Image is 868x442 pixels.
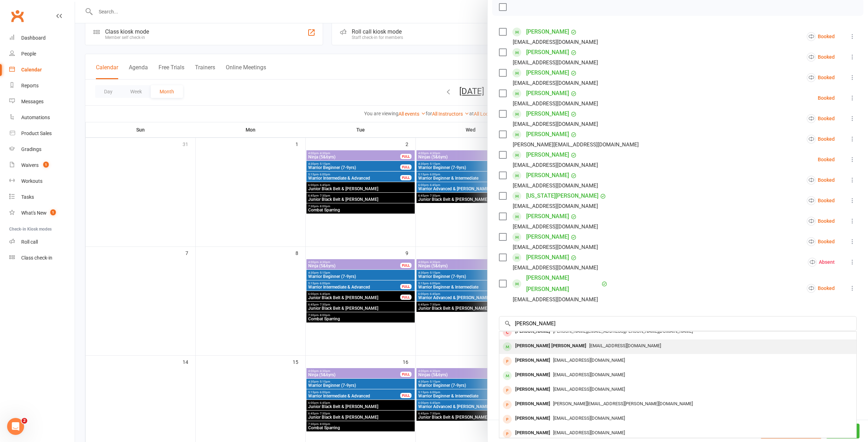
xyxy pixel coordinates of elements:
a: [PERSON_NAME] [526,108,569,120]
a: Class kiosk mode [9,250,75,266]
div: [PERSON_NAME] [512,428,553,438]
div: [EMAIL_ADDRESS][DOMAIN_NAME] [513,58,598,67]
div: prospect [503,415,512,424]
div: [EMAIL_ADDRESS][DOMAIN_NAME] [513,120,598,129]
a: [PERSON_NAME] [PERSON_NAME] [526,272,600,295]
a: [PERSON_NAME] [526,231,569,243]
a: [PERSON_NAME] [526,211,569,222]
div: [PERSON_NAME] [512,370,553,380]
a: Dashboard [9,30,75,46]
a: Workouts [9,173,75,189]
div: Reports [21,83,39,88]
div: Booked [807,73,835,82]
div: [PERSON_NAME] [512,326,553,337]
div: Dashboard [21,35,46,41]
div: Tasks [21,194,34,200]
div: Booked [807,196,835,205]
div: Calendar [21,67,42,72]
div: prospect [503,357,512,366]
div: People [21,51,36,57]
span: 2 [22,418,27,424]
div: [EMAIL_ADDRESS][DOMAIN_NAME] [513,161,598,170]
span: [PERSON_NAME][EMAIL_ADDRESS][PERSON_NAME][DOMAIN_NAME] [553,401,693,406]
a: Clubworx [8,7,26,25]
a: [PERSON_NAME] [526,252,569,263]
div: Absent [808,258,835,267]
span: [EMAIL_ADDRESS][DOMAIN_NAME] [553,372,625,377]
div: prospect [503,400,512,409]
a: Messages [9,94,75,110]
span: [EMAIL_ADDRESS][DOMAIN_NAME] [553,386,625,392]
span: [EMAIL_ADDRESS][DOMAIN_NAME] [553,415,625,421]
div: [EMAIL_ADDRESS][DOMAIN_NAME] [513,99,598,108]
div: Booked [807,284,835,293]
a: [PERSON_NAME] [526,88,569,99]
div: Roll call [21,239,38,245]
div: Booked [818,95,835,100]
div: What's New [21,210,47,216]
a: [PERSON_NAME] [526,47,569,58]
div: member [503,342,512,351]
iframe: Intercom live chat [7,418,24,435]
a: Waivers 1 [9,157,75,173]
div: Booked [807,176,835,185]
a: Roll call [9,234,75,250]
a: What's New1 [9,205,75,221]
div: Product Sales [21,130,52,136]
div: Gradings [21,146,41,152]
div: Booked [807,114,835,123]
a: [PERSON_NAME] [526,67,569,78]
div: [EMAIL_ADDRESS][DOMAIN_NAME] [513,295,598,304]
div: Booked [807,135,835,144]
span: 1 [43,162,49,168]
div: [EMAIL_ADDRESS][DOMAIN_NAME] [513,181,598,190]
div: Booked [807,237,835,246]
div: [PERSON_NAME] [512,399,553,409]
div: Booked [807,32,835,41]
div: member [503,328,512,337]
div: member [503,371,512,380]
div: Booked [807,217,835,226]
div: [EMAIL_ADDRESS][DOMAIN_NAME] [513,222,598,231]
a: Product Sales [9,126,75,141]
a: Gradings [9,141,75,157]
div: prospect [503,386,512,395]
div: [PERSON_NAME] [512,355,553,366]
span: [EMAIL_ADDRESS][DOMAIN_NAME] [553,357,625,363]
a: [PERSON_NAME] [526,129,569,140]
a: [PERSON_NAME] [526,149,569,161]
input: Search to add attendees [499,316,857,331]
div: prospect [503,429,512,438]
div: Workouts [21,178,42,184]
a: [US_STATE][PERSON_NAME] [526,190,598,202]
div: [PERSON_NAME] [512,413,553,424]
div: Booked [807,53,835,62]
div: Waivers [21,162,39,168]
span: [EMAIL_ADDRESS][DOMAIN_NAME] [589,343,661,348]
div: [PERSON_NAME][EMAIL_ADDRESS][DOMAIN_NAME] [513,140,639,149]
div: [EMAIL_ADDRESS][DOMAIN_NAME] [513,202,598,211]
a: Reports [9,78,75,94]
div: [EMAIL_ADDRESS][DOMAIN_NAME] [513,78,598,88]
a: [PERSON_NAME] [526,26,569,37]
span: 1 [50,209,56,215]
div: [EMAIL_ADDRESS][DOMAIN_NAME] [513,263,598,272]
div: Booked [818,157,835,162]
div: [EMAIL_ADDRESS][DOMAIN_NAME] [513,37,598,47]
span: [EMAIL_ADDRESS][DOMAIN_NAME] [553,430,625,435]
a: Tasks [9,189,75,205]
div: [PERSON_NAME] [PERSON_NAME] [512,341,589,351]
div: Messages [21,99,44,104]
a: People [9,46,75,62]
div: Class check-in [21,255,52,261]
a: [PERSON_NAME] [526,170,569,181]
div: [EMAIL_ADDRESS][DOMAIN_NAME] [513,243,598,252]
a: Automations [9,110,75,126]
div: Automations [21,115,50,120]
div: [PERSON_NAME] [512,384,553,395]
a: Calendar [9,62,75,78]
